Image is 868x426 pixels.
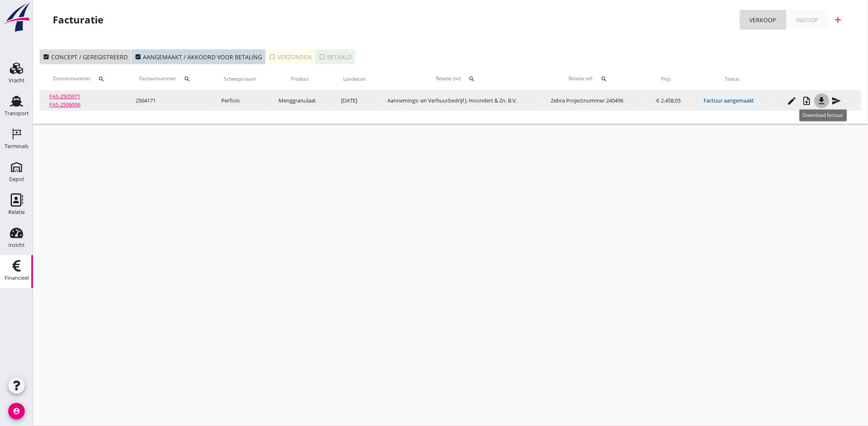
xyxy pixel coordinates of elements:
[740,10,786,30] a: Verkoop
[49,93,80,100] a: FAS-2505971
[40,49,131,64] button: Concept / geregistreerd
[541,91,642,111] td: Zebra Projectnummer 240496
[184,76,190,82] i: search
[2,2,31,33] img: logo-small.a267ee39.svg
[211,68,269,91] th: Scheepsnaam
[750,16,776,24] div: Verkoop
[43,53,128,61] div: Concept / geregistreerd
[832,96,842,106] i: send
[319,54,325,60] i: check_box_outline_blank
[796,16,819,24] div: Inkoop
[135,54,141,60] i: check_box
[40,68,126,91] th: Dossiernummer
[319,53,352,61] div: Betaald
[802,96,812,106] i: note_add
[817,96,827,106] i: file_download
[642,91,690,111] td: € 2.458,05
[49,101,80,108] a: FAS-2506006
[8,403,25,419] i: account_circle
[98,76,105,82] i: search
[266,49,316,64] button: Verzonden
[331,91,378,111] td: [DATE]
[541,68,642,91] th: Relatie ref.
[833,15,843,25] i: add
[269,54,276,60] i: check_box_outline_blank
[786,10,828,30] a: Inkoop
[378,91,541,111] td: Aannemings- en Verhuurbedrijf J. Hoondert & Zn. B.V.
[378,68,541,91] th: Relatie (nr)
[787,96,797,106] i: edit
[5,275,29,281] div: Financieel
[700,95,758,106] span: Factuur aangemaakt
[5,111,29,116] div: Transport
[53,13,103,26] div: Facturatie
[690,68,775,91] th: Status
[269,68,331,91] th: Product
[642,68,690,91] th: Prijs
[269,91,331,111] td: Menggranulaat
[469,76,475,82] i: search
[43,54,49,60] i: check_box
[5,144,28,149] div: Terminals
[8,242,25,248] div: Inzicht
[331,68,378,91] th: Losdatum
[269,53,312,61] div: Verzonden
[135,53,262,61] div: Aangemaakt / akkoord voor betaling
[8,210,25,215] div: Relatie
[126,91,211,111] td: 2504171
[601,76,608,82] i: search
[9,177,24,182] div: Depot
[126,68,211,91] th: Factuurnummer
[316,49,355,64] button: Betaald
[131,49,266,64] button: Aangemaakt / akkoord voor betaling
[9,78,25,83] div: Vracht
[211,91,269,111] td: Perficio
